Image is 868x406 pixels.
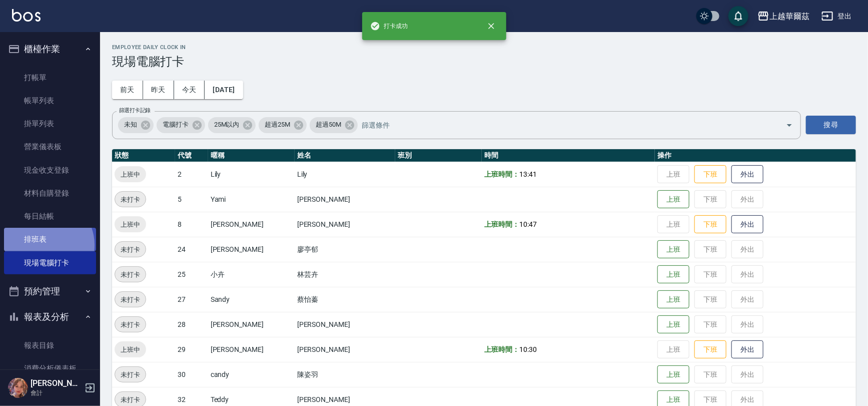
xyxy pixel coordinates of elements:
[4,135,96,158] a: 營業儀表板
[817,7,856,26] button: 登出
[208,120,246,130] span: 25M以內
[657,315,689,334] button: 上班
[4,228,96,251] a: 排班表
[4,66,96,89] a: 打帳單
[115,344,146,355] span: 上班中
[4,334,96,357] a: 報表目錄
[175,162,208,187] td: 2
[208,212,295,237] td: [PERSON_NAME]
[484,220,519,228] b: 上班時間：
[115,369,146,380] span: 未打卡
[657,240,689,259] button: 上班
[4,251,96,274] a: 現場電腦打卡
[4,36,96,62] button: 櫃檯作業
[175,362,208,387] td: 30
[12,9,41,22] img: Logo
[118,120,143,130] span: 未知
[655,149,856,162] th: 操作
[157,117,205,133] div: 電腦打卡
[31,378,82,388] h5: [PERSON_NAME]
[208,237,295,262] td: [PERSON_NAME]
[731,165,763,184] button: 外出
[370,21,408,31] span: 打卡成功
[694,340,726,359] button: 下班
[295,162,395,187] td: Lily
[4,159,96,182] a: 現金收支登錄
[295,187,395,212] td: [PERSON_NAME]
[208,337,295,362] td: [PERSON_NAME]
[118,117,154,133] div: 未知
[208,187,295,212] td: Yami
[174,81,205,99] button: 今天
[694,165,726,184] button: 下班
[482,149,655,162] th: 時間
[731,340,763,359] button: 外出
[4,278,96,304] button: 預約管理
[480,15,502,37] button: close
[115,219,146,230] span: 上班中
[781,117,797,133] button: Open
[395,149,482,162] th: 班別
[208,262,295,287] td: 小卉
[175,149,208,162] th: 代號
[112,44,856,51] h2: Employee Daily Clock In
[295,262,395,287] td: 林芸卉
[175,262,208,287] td: 25
[694,215,726,234] button: 下班
[310,120,347,130] span: 超過50M
[295,212,395,237] td: [PERSON_NAME]
[208,162,295,187] td: Lily
[175,337,208,362] td: 29
[295,237,395,262] td: 廖亭郁
[731,215,763,234] button: 外出
[112,55,856,69] h3: 現場電腦打卡
[175,212,208,237] td: 8
[175,287,208,312] td: 27
[484,170,519,178] b: 上班時間：
[657,265,689,284] button: 上班
[143,81,174,99] button: 昨天
[208,149,295,162] th: 暱稱
[208,117,256,133] div: 25M以內
[728,6,748,26] button: save
[4,304,96,330] button: 報表及分析
[259,117,307,133] div: 超過25M
[359,116,768,134] input: 篩選條件
[4,357,96,380] a: 消費分析儀表板
[175,187,208,212] td: 5
[259,120,296,130] span: 超過25M
[208,362,295,387] td: candy
[31,388,82,397] p: 會計
[8,378,28,398] img: Person
[4,205,96,228] a: 每日結帳
[205,81,243,99] button: [DATE]
[295,362,395,387] td: 陳姿羽
[295,312,395,337] td: [PERSON_NAME]
[115,169,146,180] span: 上班中
[175,312,208,337] td: 28
[657,365,689,384] button: 上班
[806,116,856,134] button: 搜尋
[115,319,146,330] span: 未打卡
[295,149,395,162] th: 姓名
[208,287,295,312] td: Sandy
[4,182,96,205] a: 材料自購登錄
[519,220,537,228] span: 10:47
[4,112,96,135] a: 掛單列表
[310,117,358,133] div: 超過50M
[657,290,689,309] button: 上班
[657,190,689,209] button: 上班
[4,89,96,112] a: 帳單列表
[157,120,195,130] span: 電腦打卡
[295,337,395,362] td: [PERSON_NAME]
[175,237,208,262] td: 24
[208,312,295,337] td: [PERSON_NAME]
[115,394,146,405] span: 未打卡
[519,345,537,353] span: 10:30
[519,170,537,178] span: 13:41
[484,345,519,353] b: 上班時間：
[115,194,146,205] span: 未打卡
[112,81,143,99] button: 前天
[115,244,146,255] span: 未打卡
[753,6,813,27] button: 上越華爾茲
